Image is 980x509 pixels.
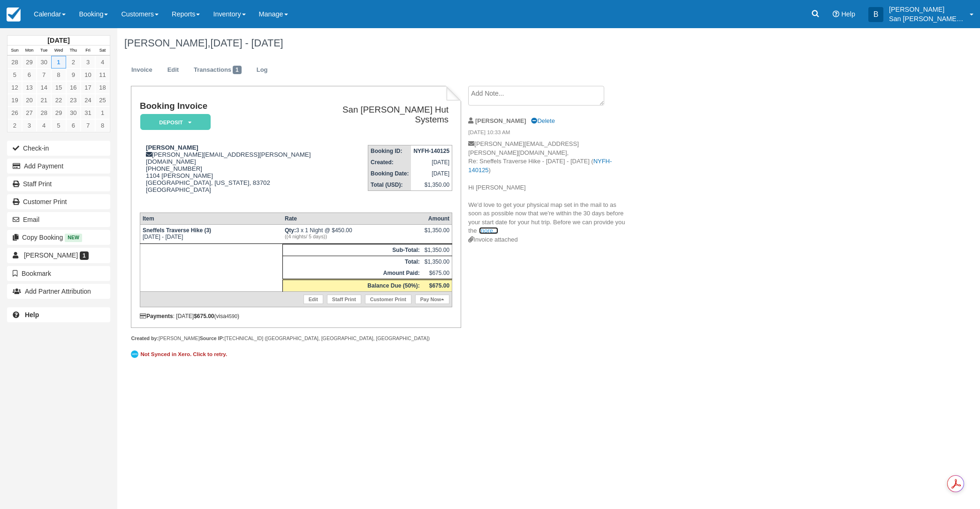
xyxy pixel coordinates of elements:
a: Transactions1 [187,61,249,79]
span: 1 [233,66,242,74]
a: 30 [66,106,81,119]
div: [PERSON_NAME] [TECHNICAL_ID] ([GEOGRAPHIC_DATA], [GEOGRAPHIC_DATA], [GEOGRAPHIC_DATA]) [131,335,461,342]
p: San [PERSON_NAME] Hut Systems [889,14,964,23]
span: [DATE] - [DATE] [210,37,283,49]
span: 1 [80,251,89,260]
a: 8 [51,68,66,81]
a: 15 [51,81,66,94]
i: Help [833,11,839,17]
div: B [868,7,883,22]
button: Copy Booking New [7,230,110,245]
a: 14 [37,81,51,94]
th: Created: [368,157,411,168]
a: Edit [304,295,323,304]
strong: [PERSON_NAME] [146,144,198,151]
button: Add Partner Attribution [7,284,110,299]
strong: [PERSON_NAME] [475,117,526,124]
a: 2 [8,119,22,132]
h1: Booking Invoice [140,101,321,111]
a: 29 [51,106,66,119]
th: Balance Due (50%): [282,279,422,291]
a: 29 [22,56,37,68]
th: Sat [95,46,110,56]
a: 25 [95,94,110,106]
a: 13 [22,81,37,94]
a: NYFH-140125 [468,158,612,174]
th: Booking ID: [368,145,411,157]
th: Total: [282,256,422,267]
a: 8 [95,119,110,132]
a: 19 [8,94,22,106]
a: Customer Print [7,194,110,209]
span: [PERSON_NAME] [24,251,78,259]
th: Sub-Total: [282,244,422,256]
strong: [DATE] [47,37,69,44]
td: 3 x 1 Night @ $450.00 [282,224,422,243]
a: 3 [81,56,95,68]
a: Help [7,307,110,322]
a: 1 [95,106,110,119]
strong: Source IP: [200,335,225,341]
strong: $675.00 [194,313,214,319]
a: 4 [95,56,110,68]
a: 5 [8,68,22,81]
strong: Created by: [131,335,159,341]
button: Bookmark [7,266,110,281]
a: 11 [95,68,110,81]
a: Edit [160,61,186,79]
th: Thu [66,46,81,56]
a: 31 [81,106,95,119]
img: checkfront-main-nav-mini-logo.png [7,8,21,22]
th: Fri [81,46,95,56]
button: Email [7,212,110,227]
a: 12 [8,81,22,94]
a: 30 [37,56,51,68]
p: [PERSON_NAME] [889,5,964,14]
a: 16 [66,81,81,94]
a: Deposit [140,114,207,131]
a: Log [250,61,275,79]
strong: Sneffels Traverse Hike (3) [143,227,211,234]
th: Wed [51,46,66,56]
a: 9 [66,68,81,81]
a: 6 [66,119,81,132]
b: Help [25,311,39,319]
td: [DATE] [411,157,452,168]
a: 3 [22,119,37,132]
a: 10 [81,68,95,81]
th: Sun [8,46,22,56]
td: $675.00 [422,267,452,280]
a: 28 [37,106,51,119]
th: Item [140,213,282,224]
a: 2 [66,56,81,68]
a: 23 [66,94,81,106]
th: Booking Date: [368,168,411,179]
a: more... [479,227,498,234]
th: Rate [282,213,422,224]
div: Invoice attached [468,236,626,244]
a: Staff Print [7,176,110,191]
td: $1,350.00 [422,244,452,256]
th: Amount Paid: [282,267,422,280]
a: Invoice [124,61,160,79]
p: [PERSON_NAME][EMAIL_ADDRESS][PERSON_NAME][DOMAIN_NAME], Re: Sneffels Traverse Hike - [DATE] - [DA... [468,140,626,236]
a: 7 [37,68,51,81]
span: New [65,234,82,242]
a: 17 [81,81,95,94]
div: $1,350.00 [425,227,449,241]
th: Mon [22,46,37,56]
a: Staff Print [327,295,361,304]
a: Customer Print [365,295,411,304]
a: Delete [531,117,555,124]
h1: [PERSON_NAME], [124,38,845,49]
a: 1 [51,56,66,68]
strong: Payments [140,313,173,319]
a: 20 [22,94,37,106]
a: 22 [51,94,66,106]
em: Deposit [140,114,211,130]
div: : [DATE] (visa ) [140,313,452,319]
small: 4590 [226,313,237,319]
em: [DATE] 10:33 AM [468,129,626,139]
th: Amount [422,213,452,224]
button: Check-in [7,141,110,156]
